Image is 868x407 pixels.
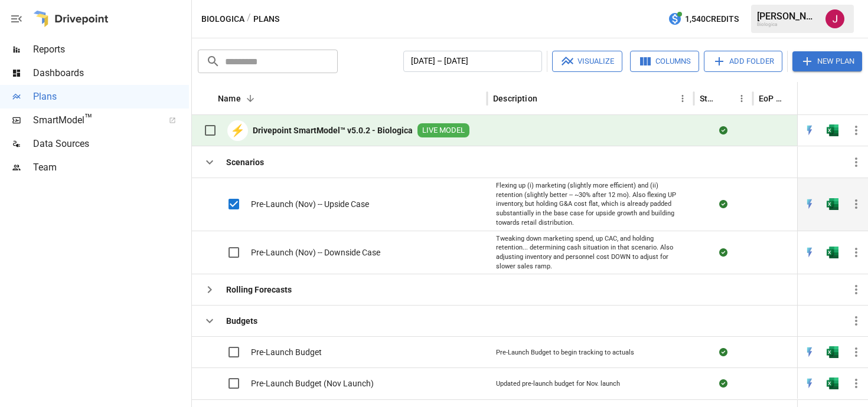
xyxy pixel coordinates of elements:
button: Visualize [552,51,622,72]
img: excel-icon.76473adf.svg [827,124,838,136]
button: New Plan [792,51,862,71]
span: ™ [84,111,93,126]
button: Description column menu [674,90,691,107]
div: EoP Cash [759,94,787,103]
b: Rolling Forecasts [226,284,292,296]
button: Sort [851,90,868,107]
div: Description [493,94,537,103]
div: Tweaking down marketing spend, up CAC, and holding retention... determining cash situation in tha... [496,234,685,271]
span: Reports [33,42,189,57]
div: Name [218,94,241,103]
div: Updated pre-launch budget for Nov. launch [496,379,620,389]
span: Dashboards [33,66,189,80]
div: Sync complete [719,198,727,210]
div: Sync complete [719,346,727,358]
button: [DATE] – [DATE] [403,51,542,72]
div: Open in Quick Edit [804,124,815,136]
div: Sync complete [719,247,727,258]
b: Scenarios [226,156,264,168]
div: Open in Quick Edit [804,198,815,210]
button: Joey Zwillinger [818,2,851,35]
div: ⚡ [227,120,248,141]
span: SmartModel [33,113,156,127]
div: Open in Excel [827,378,838,389]
img: excel-icon.76473adf.svg [827,198,838,210]
button: Sort [242,90,259,107]
img: excel-icon.76473adf.svg [827,346,838,358]
div: Pre-Launch Budget to begin tracking to actuals [496,348,634,357]
div: Open in Excel [827,247,838,258]
img: quick-edit-flash.b8aec18c.svg [804,247,815,258]
button: Status column menu [733,90,750,107]
button: Sort [539,90,555,107]
div: [PERSON_NAME] [757,11,818,22]
div: Open in Quick Edit [804,346,815,358]
img: quick-edit-flash.b8aec18c.svg [804,378,815,389]
img: quick-edit-flash.b8aec18c.svg [804,124,815,136]
b: Budgets [226,315,257,327]
span: Pre-Launch (Nov) -- Upside Case [251,198,369,210]
img: quick-edit-flash.b8aec18c.svg [804,346,815,358]
span: Data Sources [33,137,189,151]
div: Sync complete [719,124,727,136]
div: Open in Excel [827,198,838,210]
img: Joey Zwillinger [825,9,844,28]
span: Team [33,160,189,175]
div: Open in Quick Edit [804,247,815,258]
span: 1,540 Credits [685,12,739,27]
div: / [247,12,251,27]
div: Status [700,94,716,103]
img: excel-icon.76473adf.svg [827,247,838,258]
button: Add Folder [704,51,782,72]
span: Pre-Launch (Nov) -- Downside Case [251,247,380,258]
span: LIVE MODEL [417,125,469,136]
span: Plans [33,90,189,104]
div: Open in Excel [827,124,838,136]
b: Drivepoint SmartModel™ v5.0.2 - Biologica [253,124,413,136]
img: excel-icon.76473adf.svg [827,378,838,389]
span: Pre-Launch Budget [251,346,322,358]
button: Biologica [201,12,244,27]
img: quick-edit-flash.b8aec18c.svg [804,198,815,210]
button: Sort [788,90,804,107]
div: Flexing up (i) marketing (slightly more efficient) and (ii) retention (slightly better -- ~30% af... [496,181,685,228]
button: 1,540Credits [663,8,743,30]
div: Biologica [757,22,818,27]
span: Pre-Launch Budget (Nov Launch) [251,378,374,389]
div: Open in Quick Edit [804,378,815,389]
div: Sync complete [719,378,727,389]
div: Open in Excel [827,346,838,358]
button: Columns [630,51,699,72]
button: Sort [717,90,733,107]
